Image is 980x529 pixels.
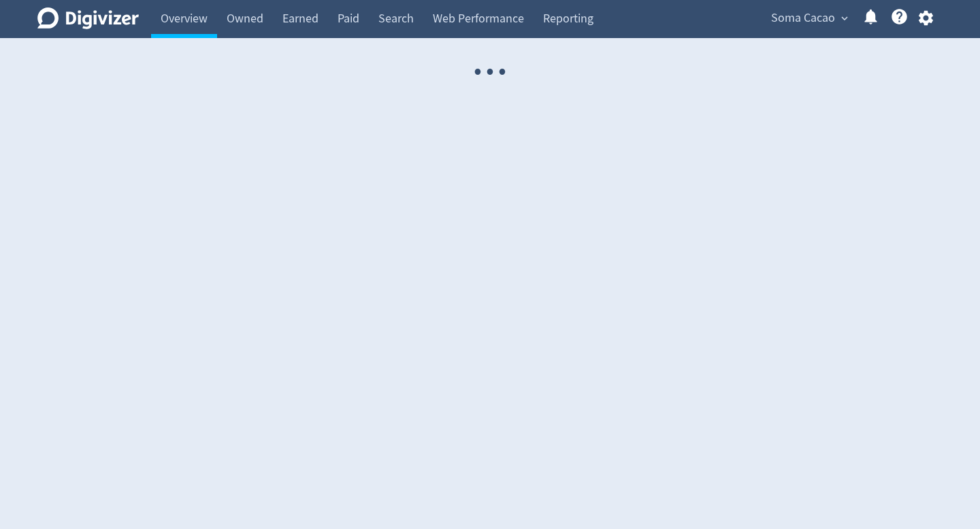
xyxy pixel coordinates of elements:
span: · [484,38,496,107]
button: Soma Cacao [766,7,851,29]
span: Soma Cacao [771,7,835,29]
span: · [472,38,484,107]
span: · [496,38,508,107]
span: expand_more [838,12,851,24]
